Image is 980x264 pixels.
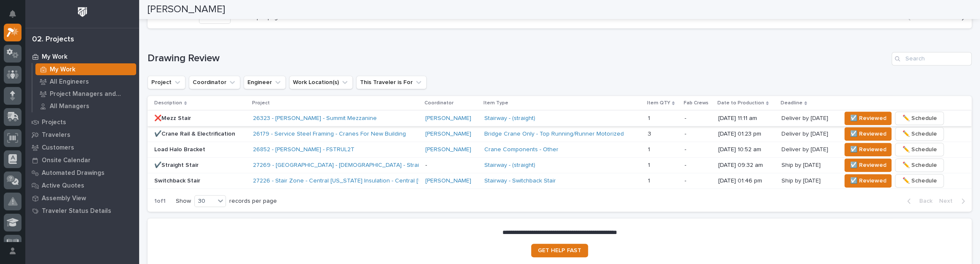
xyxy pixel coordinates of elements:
[718,115,774,122] p: [DATE] 11:11 am
[42,182,84,190] p: Active Quotes
[647,144,651,153] p: 1
[148,191,172,212] p: 1 of 1
[176,198,191,205] p: Show
[685,162,711,169] p: -
[781,113,830,122] p: Deliver by [DATE]
[647,129,652,138] p: 3
[253,146,354,153] a: 26852 - [PERSON_NAME] - FSTRUL2T
[195,197,215,206] div: 30
[844,143,891,156] button: ☑️ Reviewed
[531,244,588,257] a: GET HELP FAST
[32,63,139,75] a: My Work
[425,115,471,122] a: [PERSON_NAME]
[647,160,651,169] p: 1
[891,52,972,65] input: Search
[252,98,270,108] p: Project
[902,160,937,170] span: ✏️ Schedule
[148,3,225,16] h2: [PERSON_NAME]
[781,176,822,185] p: Ship by [DATE]
[253,115,377,122] a: 26323 - [PERSON_NAME] - Summit Mezzanine
[895,158,944,172] button: ✏️ Schedule
[895,127,944,141] button: ✏️ Schedule
[253,162,441,169] a: 27269 - [GEOGRAPHIC_DATA] - [DEMOGRAPHIC_DATA] - Straight Stair
[154,162,246,169] p: ✔️Straight Stair
[42,144,74,152] p: Customers
[42,53,67,61] p: My Work
[42,207,111,215] p: Traveler Status Details
[148,76,185,89] button: Project
[718,131,774,138] p: [DATE] 01:23 pm
[50,90,133,98] p: Project Managers and Engineers
[50,66,75,73] p: My Work
[25,154,139,166] a: Onsite Calendar
[154,98,182,108] p: Description
[154,177,246,185] p: Switchback Stair
[25,141,139,154] a: Customers
[484,131,623,138] a: Bridge Crane Only - Top Running/Runner Motorized
[425,162,478,169] p: -
[895,174,944,188] button: ✏️ Schedule
[154,146,246,153] p: Load Halo Bracket
[154,115,246,122] p: ❌Mezz Stair
[32,76,139,87] a: All Engineers
[718,146,774,153] p: [DATE] 10:52 am
[844,158,891,172] button: ☑️ Reviewed
[50,103,89,110] p: All Managers
[895,143,944,156] button: ✏️ Schedule
[32,100,139,112] a: All Managers
[25,166,139,179] a: Automated Drawings
[718,177,774,185] p: [DATE] 01:46 pm
[850,144,886,155] span: ☑️ Reviewed
[148,52,888,65] h1: Drawing Review
[902,144,937,155] span: ✏️ Schedule
[229,198,277,205] p: records per page
[844,112,891,125] button: ☑️ Reviewed
[781,144,830,153] p: Deliver by [DATE]
[50,78,89,86] p: All Engineers
[148,142,972,158] tr: Load Halo Bracket26852 - [PERSON_NAME] - FSTRUL2T [PERSON_NAME] Crane Components - Other 11 -[DAT...
[647,176,651,185] p: 1
[425,146,471,153] a: [PERSON_NAME]
[356,76,427,89] button: This Traveler is For
[42,195,86,202] p: Assembly View
[484,146,558,153] a: Crane Components - Other
[154,131,246,138] p: ✔️Crane Rail & Electrification
[25,50,139,63] a: My Work
[25,179,139,192] a: Active Quotes
[425,131,471,138] a: [PERSON_NAME]
[647,98,670,108] p: Item QTY
[484,177,556,185] a: Stairway - Switchback Stair
[685,177,711,185] p: -
[148,158,972,173] tr: ✔️Straight Stair27269 - [GEOGRAPHIC_DATA] - [DEMOGRAPHIC_DATA] - Straight Stair -Stairway - (stra...
[781,129,830,138] p: Deliver by [DATE]
[253,177,476,185] a: 27226 - Stair Zone - Central [US_STATE] Insulation - Central [US_STATE] Insulation
[902,176,937,186] span: ✏️ Schedule
[939,197,958,205] span: Next
[289,76,353,89] button: Work Location(s)
[844,174,891,188] button: ☑️ Reviewed
[895,112,944,125] button: ✏️ Schedule
[75,4,90,20] img: Workspace Logo
[25,204,139,217] a: Traveler Status Details
[844,127,891,141] button: ☑️ Reviewed
[685,131,711,138] p: -
[914,197,932,205] span: Back
[718,162,774,169] p: [DATE] 09:32 am
[850,160,886,170] span: ☑️ Reviewed
[717,98,764,108] p: Date to Production
[484,162,535,169] a: Stairway - (straight)
[425,177,471,185] a: [PERSON_NAME]
[42,157,91,164] p: Onsite Calendar
[148,111,972,126] tr: ❌Mezz Stair26323 - [PERSON_NAME] - Summit Mezzanine [PERSON_NAME] Stairway - (straight) 11 -[DATE...
[189,76,240,89] button: Coordinator
[253,131,406,138] a: 26179 - Service Steel Framing - Cranes For New Building
[32,35,74,44] div: 02. Projects
[647,113,651,122] p: 1
[42,119,66,126] p: Projects
[148,126,972,142] tr: ✔️Crane Rail & Electrification26179 - Service Steel Framing - Cranes For New Building [PERSON_NAM...
[4,5,21,23] button: Notifications
[538,248,581,253] span: GET HELP FAST
[902,113,937,123] span: ✏️ Schedule
[900,197,936,205] button: Back
[25,192,139,204] a: Assembly View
